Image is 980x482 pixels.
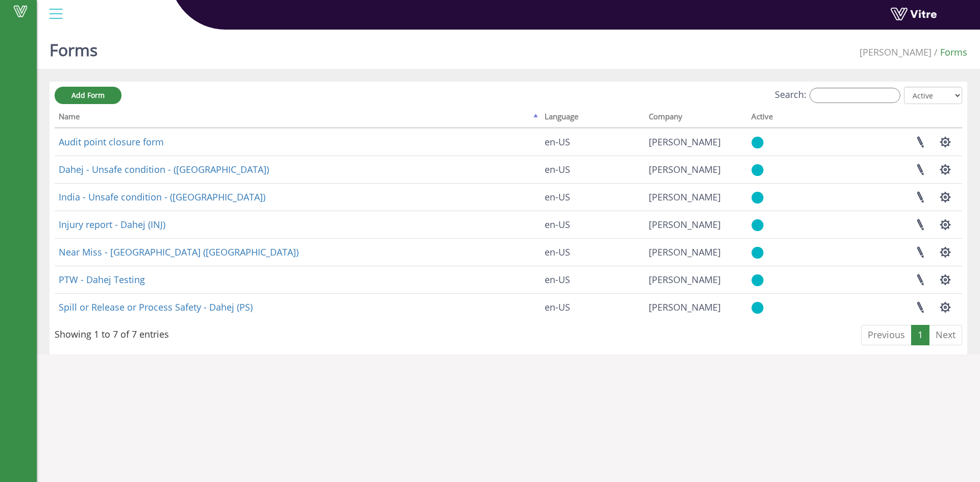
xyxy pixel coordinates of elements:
th: Language [541,109,645,128]
img: yes [751,219,764,232]
img: yes [751,191,764,204]
a: Audit point closure form [59,136,164,148]
a: Near Miss - [GEOGRAPHIC_DATA] ([GEOGRAPHIC_DATA]) [59,246,299,258]
span: Add Form [71,90,105,100]
a: Add Form [55,87,121,104]
img: yes [751,136,764,149]
h1: Forms [50,26,97,69]
a: Next [929,325,962,345]
span: 379 [649,218,721,231]
a: Dahej - Unsafe condition - ([GEOGRAPHIC_DATA]) [59,163,269,175]
a: Spill or Release or Process Safety - Dahej (PS) [59,301,253,313]
a: India - Unsafe condition - ([GEOGRAPHIC_DATA]) [59,191,265,203]
th: Active [747,109,819,128]
span: 379 [649,301,721,313]
img: yes [751,164,764,176]
img: yes [751,274,764,287]
label: Search: [775,88,900,103]
div: Showing 1 to 7 of 7 entries [55,324,169,341]
li: Forms [932,46,967,59]
td: en-US [541,183,645,211]
span: 379 [649,163,721,175]
td: en-US [541,266,645,293]
a: Previous [861,325,912,345]
td: en-US [541,293,645,321]
td: en-US [541,156,645,183]
a: PTW - Dahej Testing [59,273,145,286]
td: en-US [541,128,645,156]
span: 379 [649,191,721,203]
td: en-US [541,211,645,238]
th: Name: activate to sort column descending [55,109,541,128]
span: 379 [649,136,721,148]
td: en-US [541,238,645,266]
span: 379 [860,46,932,58]
span: 379 [649,246,721,258]
th: Company [645,109,748,128]
span: 379 [649,273,721,286]
img: yes [751,246,764,259]
a: 1 [911,325,929,345]
a: Injury report - Dahej (INJ) [59,218,165,231]
input: Search: [810,88,900,103]
img: yes [751,301,764,314]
